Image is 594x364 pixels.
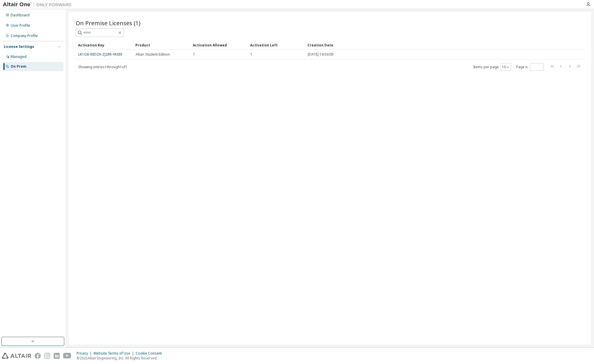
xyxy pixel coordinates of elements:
[11,23,30,28] div: User Profile
[77,356,165,361] p: © 2025 Altair Engineering, Inc. All Rights Reserved.
[308,52,333,57] span: [DATE] 14:59:09
[78,64,127,69] span: Showing entries 1 through 1 of 1
[78,52,122,57] a: LK1O8-93DZH-ZJ2RR-YA0I9
[11,54,26,59] div: Managed
[250,40,303,50] div: Activation Left
[136,351,165,356] div: Cookie Consent
[54,353,60,359] img: linkedin.svg
[3,2,75,7] img: Altair One
[63,353,71,359] img: youtube.svg
[193,40,246,50] div: Activation Allowed
[44,353,50,359] img: instagram.svg
[11,13,30,17] div: Dashboard
[76,19,141,27] span: On Premise Licenses (1)
[2,353,31,359] img: altair_logo.svg
[516,63,544,71] span: Page n.
[78,40,131,50] div: Activation Key
[11,34,38,38] div: Company Profile
[35,353,41,359] img: facebook.svg
[473,63,511,71] span: Items per page
[193,52,195,57] span: 1
[250,52,252,57] span: 1
[4,44,34,49] div: License Settings
[307,40,559,50] div: Creation Date
[502,65,510,69] button: 10
[77,351,94,356] div: Privacy
[135,40,188,50] div: Product
[11,64,26,69] div: On Prem
[136,52,170,57] span: Altair Student Edition
[94,351,136,356] div: Website Terms of Use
